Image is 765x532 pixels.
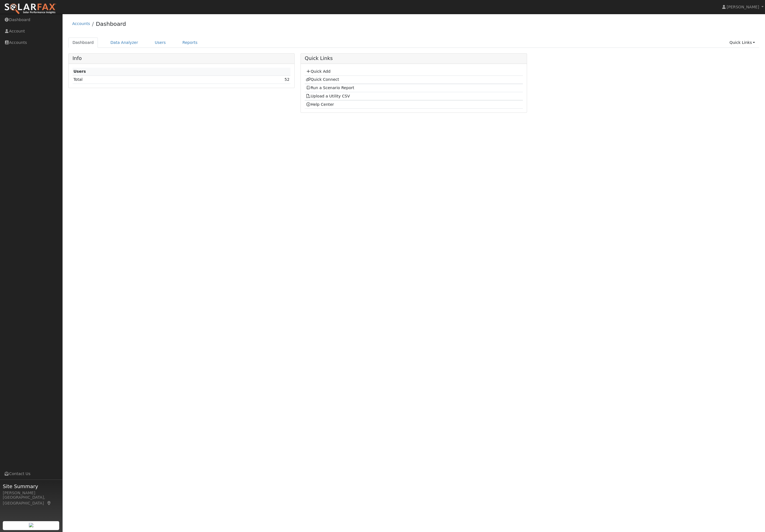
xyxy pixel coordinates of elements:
[3,490,59,496] div: [PERSON_NAME]
[3,483,59,490] span: Site Summary
[727,5,759,9] span: [PERSON_NAME]
[725,37,759,48] a: Quick Links
[3,495,59,506] div: [GEOGRAPHIC_DATA], [GEOGRAPHIC_DATA]
[29,523,33,527] img: retrieve
[47,501,52,505] a: Map
[96,21,126,27] a: Dashboard
[151,37,170,48] a: Users
[178,37,202,48] a: Reports
[106,37,142,48] a: Data Analyzer
[4,3,56,15] img: SolarFax
[68,37,98,48] a: Dashboard
[72,21,90,26] a: Accounts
